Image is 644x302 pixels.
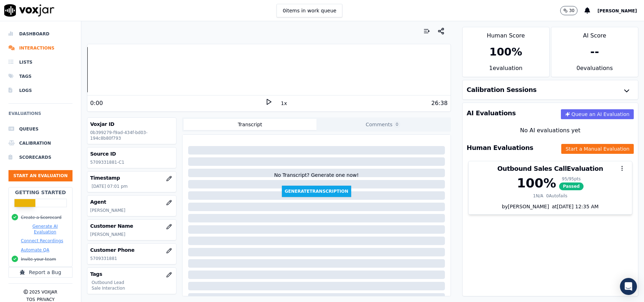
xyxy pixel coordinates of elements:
a: Scorecards [8,150,72,164]
p: [DATE] 07:01 pm [92,184,173,189]
p: [PERSON_NAME] [90,232,173,237]
button: Start an Evaluation [8,170,72,181]
button: 1x [279,98,288,108]
button: Generate AI Evaluation [21,223,69,235]
button: Report a Bug [8,267,72,278]
img: voxjar logo [4,4,54,17]
button: Transcript [184,119,317,130]
p: 2025 Voxjar [29,289,57,295]
div: 0 evaluation s [551,64,638,77]
button: Comments [317,119,449,130]
div: Open Intercom Messenger [620,278,637,295]
a: Lists [8,55,72,69]
h3: AI Evaluations [467,110,516,116]
p: 5709331881-C1 [90,159,173,165]
h2: Getting Started [15,189,66,196]
p: Outbound Lead [92,280,173,285]
p: 0b399279-f9ad-434f-bd03-194c8b80f793 [90,130,173,141]
div: by [PERSON_NAME] [469,203,632,214]
h3: Tags [90,271,173,278]
div: at [DATE] 12:35 AM [549,203,598,210]
p: 30 [569,8,574,13]
button: Start a Manual Evaluation [561,144,634,154]
button: 0items in work queue [277,4,342,17]
span: [PERSON_NAME] [597,8,637,13]
p: Sale Interaction [92,285,173,291]
button: GenerateTranscription [282,186,351,197]
div: 0 Autofails [546,193,567,199]
div: 100 % [489,46,522,58]
div: Human Score [463,27,549,40]
p: [PERSON_NAME] [90,208,173,213]
div: 26:38 [431,99,447,108]
button: 30 [560,6,578,15]
button: Create a Scorecard [21,215,62,220]
div: AI Score [551,27,638,40]
a: Queues [8,122,72,136]
div: 95 / 95 pts [559,176,584,182]
a: Tags [8,69,72,83]
h3: Agent [90,198,173,205]
a: Logs [8,83,72,98]
h3: Timestamp [90,174,173,181]
h3: Calibration Sessions [467,87,537,93]
div: 100 % [517,176,556,190]
span: 0 [394,121,400,128]
button: [PERSON_NAME] [597,6,644,15]
a: Calibration [8,136,72,150]
a: Dashboard [8,27,72,41]
div: 1 N/A [533,193,543,199]
div: 0:00 [90,99,103,108]
h3: Human Evaluations [467,145,533,151]
button: 30 [560,6,585,15]
div: -- [590,46,599,58]
div: 1 evaluation [463,64,549,77]
p: 5709331881 [90,256,173,261]
h3: Source ID [90,150,173,157]
a: Interactions [8,41,72,55]
h3: Customer Phone [90,246,173,254]
h3: Customer Name [90,222,173,230]
button: Invite your team [21,256,56,262]
h3: Voxjar ID [90,121,173,128]
div: No Transcript? Generate one now! [274,172,359,186]
button: Queue an AI Evaluation [561,109,634,119]
button: Automate QA [21,247,49,253]
button: Connect Recordings [21,238,63,244]
div: No AI evaluations yet [468,126,632,135]
span: Passed [559,182,584,190]
h6: Evaluations [8,109,72,122]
